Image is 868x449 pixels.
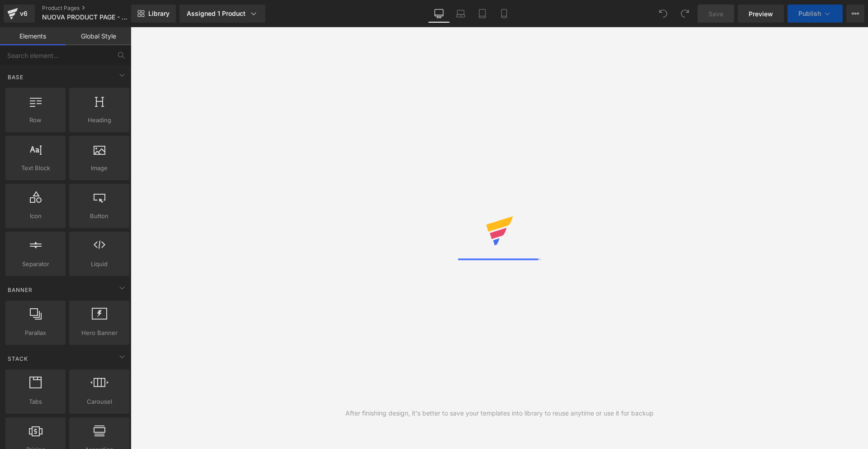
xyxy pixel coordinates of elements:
span: Liquid [72,259,127,269]
a: Global Style [66,27,131,45]
span: Preview [749,9,773,19]
div: After finishing design, it's better to save your templates into library to reuse anytime or use i... [345,408,654,418]
span: Tabs [8,397,63,406]
span: Publish [798,10,821,17]
a: Laptop [450,5,472,23]
button: Publish [788,5,843,23]
span: Row [8,115,63,125]
a: Product Pages [42,5,146,12]
span: Stack [7,354,29,363]
a: Preview [738,5,784,23]
span: Library [148,10,170,18]
button: More [846,5,864,23]
span: Hero Banner [72,328,127,338]
span: Button [72,211,127,221]
a: Desktop [428,5,450,23]
a: New Library [131,5,176,23]
span: NUOVA PRODUCT PAGE - Gelly Strisce Gel UV [42,14,129,21]
button: Redo [676,5,694,23]
span: Separator [8,259,63,269]
span: Banner [7,286,33,294]
span: Text Block [8,163,63,173]
a: v6 [4,5,35,23]
div: Assigned 1 Product [187,9,258,18]
a: Tablet [472,5,493,23]
button: Undo [654,5,672,23]
div: v6 [18,8,29,19]
span: Image [72,163,127,173]
span: Icon [8,211,63,221]
span: Base [7,73,24,81]
span: Heading [72,115,127,125]
span: Parallax [8,328,63,338]
span: Carousel [72,397,127,406]
span: Save [708,9,723,19]
a: Mobile [493,5,515,23]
